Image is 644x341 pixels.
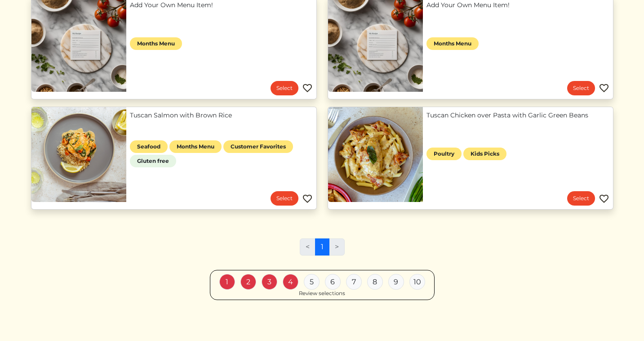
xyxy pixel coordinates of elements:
[262,274,277,290] div: 3
[210,270,435,300] a: 1 2 3 4 5 6 7 8 9 10 Review selections
[599,193,609,204] img: Favorite menu item
[271,81,298,95] a: Select
[302,193,313,204] img: Favorite menu item
[302,83,313,94] img: Favorite menu item
[240,274,256,290] div: 2
[299,290,345,298] div: Review selections
[426,111,609,120] a: Tuscan Chicken over Pasta with Garlic Green Beans
[271,191,298,206] a: Select
[325,274,341,290] div: 6
[567,191,595,206] a: Select
[304,274,320,290] div: 5
[426,0,609,10] a: Add Your Own Menu Item!
[388,274,404,290] div: 9
[130,0,313,10] a: Add Your Own Menu Item!
[567,81,595,95] a: Select
[599,83,609,94] img: Favorite menu item
[130,111,313,120] a: Tuscan Salmon with Brown Rice
[367,274,383,290] div: 8
[219,274,235,290] div: 1
[315,238,329,256] a: 1
[283,274,298,290] div: 4
[409,274,425,290] div: 10
[346,274,362,290] div: 7
[300,238,345,263] nav: Page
